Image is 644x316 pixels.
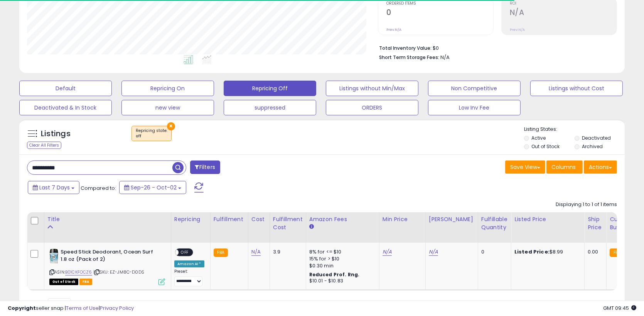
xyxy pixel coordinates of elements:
[41,128,71,139] h5: Listings
[61,248,154,265] b: Speed Stick Deodorant, Ocean Surf 1.8 oz (Pack of 2)
[588,215,603,232] div: Ship Price
[214,215,245,223] div: Fulfillment
[39,184,70,191] span: Last 7 Days
[386,8,493,19] h2: 0
[440,54,450,61] span: N/A
[505,161,545,174] button: Save View
[326,81,418,96] button: Listings without Min/Max
[251,248,261,256] a: N/A
[309,271,360,278] b: Reduced Prof. Rng.
[27,142,61,149] div: Clear All Filters
[428,100,521,115] button: Low Inv Fee
[100,304,134,312] a: Privacy Policy
[224,100,316,115] button: suppressed
[530,81,623,96] button: Listings without Cost
[224,81,316,96] button: Repricing Off
[79,279,93,285] span: FBA
[379,54,439,61] b: Short Term Storage Fees:
[481,248,505,255] div: 0
[273,248,300,255] div: 3.9
[428,81,521,96] button: Non Competitive
[556,201,617,208] div: Displaying 1 to 1 of 1 items
[49,248,165,284] div: ASIN:
[66,304,99,312] a: Terms of Use
[524,126,625,133] p: Listing States:
[309,215,376,223] div: Amazon Fees
[429,248,438,256] a: N/A
[514,248,578,255] div: $8.99
[49,279,78,285] span: All listings that are currently out of stock and unavailable for purchase on Amazon
[28,181,79,194] button: Last 7 Days
[65,269,92,275] a: B01CKFOCZ6
[510,27,525,32] small: Prev: N/A
[510,8,617,19] h2: N/A
[386,27,401,32] small: Prev: N/A
[174,215,207,223] div: Repricing
[603,304,636,312] span: 2025-10-10 09:45 GMT
[121,100,214,115] button: new view
[551,163,576,171] span: Columns
[386,2,493,6] span: Ordered Items
[588,248,600,255] div: 0.00
[81,184,116,192] span: Compared to:
[49,248,59,264] img: 41FvCKPIg9L._SL40_.jpg
[309,223,314,230] small: Amazon Fees.
[309,248,373,255] div: 8% for <= $10
[273,215,303,232] div: Fulfillment Cost
[546,161,583,174] button: Columns
[531,135,546,141] label: Active
[379,45,432,51] b: Total Inventory Value:
[514,215,581,223] div: Listed Price
[383,215,422,223] div: Min Price
[121,81,214,96] button: Repricing On
[8,304,36,312] strong: Copyright
[131,184,177,191] span: Sep-26 - Oct-02
[379,43,611,52] li: $0
[93,269,144,275] span: | SKU: EZ-JM8C-D0DS
[47,215,168,223] div: Title
[19,81,112,96] button: Default
[610,248,624,257] small: FBA
[309,278,373,284] div: $10.01 - $10.83
[8,305,134,312] div: seller snap | |
[136,128,167,139] span: Repricing state :
[136,133,167,139] div: off
[309,255,373,262] div: 15% for > $10
[119,181,186,194] button: Sep-26 - Oct-02
[167,122,175,130] button: ×
[179,249,191,256] span: OFF
[429,215,475,223] div: [PERSON_NAME]
[514,248,550,255] b: Listed Price:
[582,135,611,141] label: Deactivated
[582,143,603,150] label: Archived
[481,215,508,232] div: Fulfillable Quantity
[214,248,228,257] small: FBA
[174,269,204,286] div: Preset:
[584,161,617,174] button: Actions
[251,215,266,223] div: Cost
[326,100,418,115] button: ORDERS
[174,260,204,267] div: Amazon AI *
[190,161,220,174] button: Filters
[383,248,392,256] a: N/A
[19,100,112,115] button: Deactivated & In Stock
[510,2,617,6] span: ROI
[309,262,373,269] div: $0.30 min
[531,143,560,150] label: Out of Stock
